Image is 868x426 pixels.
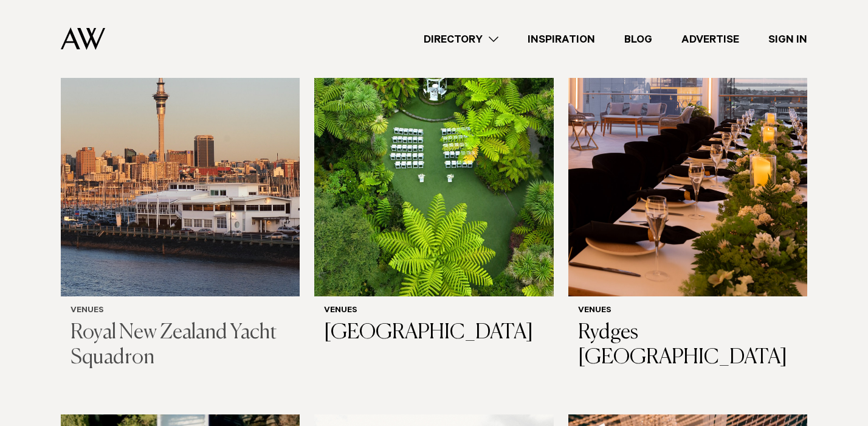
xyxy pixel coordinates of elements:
h3: Royal New Zealand Yacht Squadron [71,321,290,371]
a: Blog [610,31,667,47]
h6: Venues [324,306,543,316]
h3: Rydges [GEOGRAPHIC_DATA] [578,321,797,371]
h6: Venues [578,306,797,316]
h3: [GEOGRAPHIC_DATA] [324,321,543,346]
a: Inspiration [513,31,610,47]
a: Directory [409,31,513,47]
a: Advertise [667,31,754,47]
a: Sign In [754,31,822,47]
h6: Venues [71,306,290,316]
img: Auckland Weddings Logo [61,27,105,50]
